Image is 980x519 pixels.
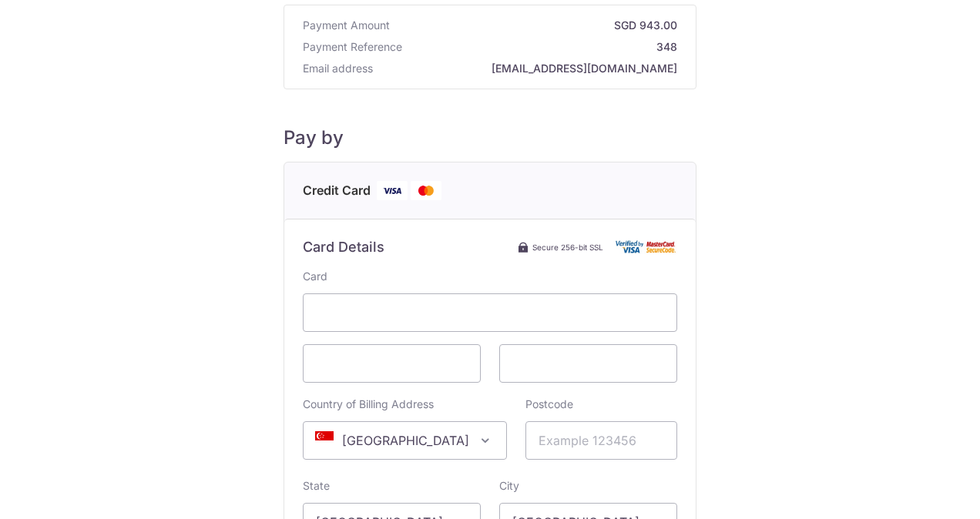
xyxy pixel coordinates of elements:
[316,303,664,322] iframe: Secure card number input frame
[303,181,371,200] span: Credit Card
[512,354,664,373] iframe: Secure card security code input frame
[379,61,677,76] strong: [EMAIL_ADDRESS][DOMAIN_NAME]
[499,478,519,494] label: City
[303,478,330,494] label: State
[303,397,434,412] label: Country of Billing Address
[396,18,677,33] strong: SGD 943.00
[303,269,327,284] label: Card
[616,240,677,253] img: Card secure
[525,397,573,412] label: Postcode
[408,39,677,55] strong: 348
[316,354,468,373] iframe: Secure card expiration date input frame
[303,238,384,256] h6: Card Details
[303,421,507,460] span: Singapore
[532,241,603,253] span: Secure 256-bit SSL
[411,181,441,200] img: Mastercard
[377,181,408,200] img: Visa
[525,421,677,460] input: Example 123456
[303,39,402,55] span: Payment Reference
[284,126,696,149] h5: Pay by
[303,61,373,76] span: Email address
[303,18,390,33] span: Payment Amount
[304,422,506,459] span: Singapore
